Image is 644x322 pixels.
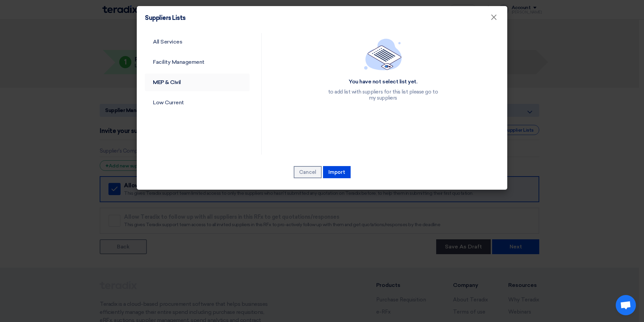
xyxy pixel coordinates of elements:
button: Cancel [294,166,322,178]
div: You have not select list yet. [326,78,440,85]
a: Open chat [616,295,636,315]
button: Import [323,166,351,178]
a: Low Current [145,94,250,111]
h4: Suppliers Lists [145,14,186,22]
button: Close [485,11,503,24]
a: All Services [145,33,250,51]
a: Facility Management [145,53,250,71]
span: × [490,12,497,26]
img: empty_state_list.svg [364,38,402,70]
div: to add list with suppliers for this list please go to my suppliers [326,89,440,101]
a: MEP & Civil [145,74,250,91]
